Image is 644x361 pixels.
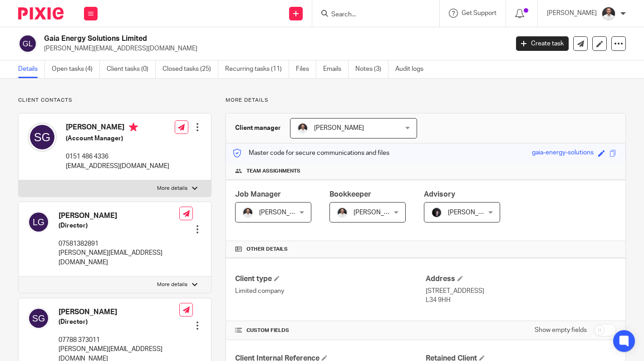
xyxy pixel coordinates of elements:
[44,34,411,44] h2: Gaia Energy Solutions Limited
[59,336,179,345] p: 07788 373011
[259,209,309,216] span: [PERSON_NAME]
[52,60,100,78] a: Open tasks (4)
[296,60,316,78] a: Files
[354,209,403,216] span: [PERSON_NAME]
[162,60,218,78] a: Closed tasks (25)
[129,123,138,132] i: Primary
[66,123,169,134] h4: [PERSON_NAME]
[59,248,179,267] p: [PERSON_NAME][EMAIL_ADDRESS][DOMAIN_NAME]
[462,10,497,16] span: Get Support
[246,168,300,175] span: Team assignments
[66,134,169,143] h5: (Account Manager)
[329,191,371,198] span: Bookkeeper
[426,296,616,305] p: L34 9HH
[107,60,156,78] a: Client tasks (0)
[337,207,348,218] img: dom%20slack.jpg
[157,281,187,288] p: More details
[323,60,349,78] a: Emails
[157,185,187,192] p: More details
[297,123,308,134] img: dom%20slack.jpg
[59,307,179,317] h4: [PERSON_NAME]
[66,152,169,161] p: 0151 486 4336
[426,274,616,284] h4: Address
[18,7,64,20] img: Pixie
[28,211,49,233] img: svg%3E
[431,207,442,218] img: 455A2509.jpg
[242,207,253,218] img: dom%20slack.jpg
[18,60,45,78] a: Details
[28,307,49,329] img: svg%3E
[18,34,37,53] img: svg%3E
[395,60,430,78] a: Audit logs
[59,317,179,326] h5: (Director)
[235,274,426,284] h4: Client type
[601,6,616,21] img: dom%20slack.jpg
[246,246,288,253] span: Other details
[424,191,455,198] span: Advisory
[59,239,179,248] p: 07581382891
[448,209,498,216] span: [PERSON_NAME]
[314,125,364,131] span: [PERSON_NAME]
[235,191,281,198] span: Job Manager
[28,123,57,152] img: svg%3E
[330,11,412,19] input: Search
[235,287,426,296] p: Limited company
[225,60,289,78] a: Recurring tasks (11)
[226,97,626,104] p: More details
[355,60,388,78] a: Notes (3)
[44,44,502,53] p: [PERSON_NAME][EMAIL_ADDRESS][DOMAIN_NAME]
[18,97,211,104] p: Client contacts
[535,326,587,335] label: Show empty fields
[233,148,389,158] p: Master code for secure communications and files
[235,124,281,133] h3: Client manager
[426,287,616,296] p: [STREET_ADDRESS]
[59,221,179,230] h5: (Director)
[59,211,179,221] h4: [PERSON_NAME]
[516,36,569,51] a: Create task
[66,162,169,171] p: [EMAIL_ADDRESS][DOMAIN_NAME]
[235,327,426,334] h4: CUSTOM FIELDS
[532,148,594,158] div: gaia-energy-solutions
[547,9,597,18] p: [PERSON_NAME]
